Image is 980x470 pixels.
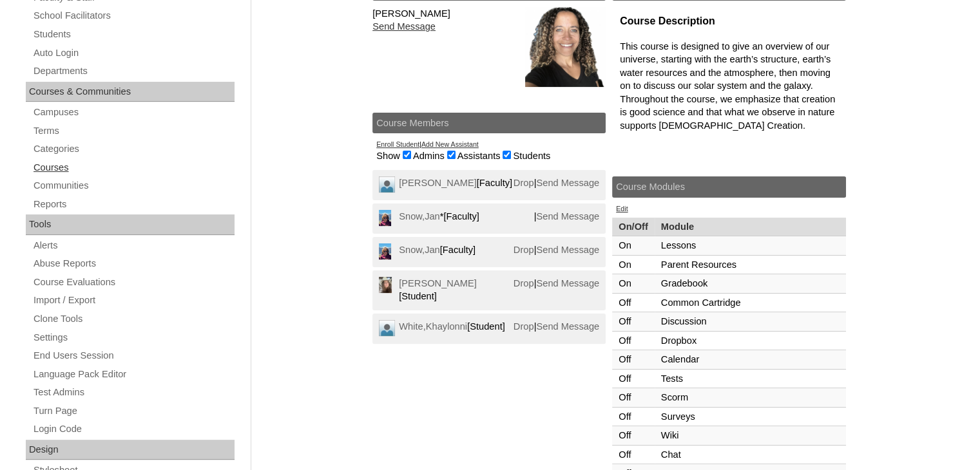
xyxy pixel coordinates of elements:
[612,332,655,351] td: Off
[536,211,599,221] a: Send Message
[399,245,440,255] a: Snow,Jan
[32,330,235,346] a: Settings
[612,446,655,465] td: Off
[514,321,534,332] a: Drop
[612,426,655,446] td: Off
[616,205,628,212] a: Edit
[514,176,599,190] span: |
[32,366,235,382] a: Language Pack Editor
[399,321,505,332] span: [Student]
[612,218,655,237] td: On/Off
[536,321,599,332] a: Send Message
[399,278,477,288] a: [PERSON_NAME]
[376,140,419,148] a: Enroll Student
[32,403,235,419] a: Turn Page
[655,426,846,446] td: Wiki
[514,243,599,257] span: |
[32,196,235,212] a: Reports
[655,256,846,275] td: Parent Resources
[399,278,477,302] span: [Student]
[32,123,235,139] a: Terms
[655,274,846,294] td: Gradebook
[32,45,235,61] a: Auto Login
[655,350,846,370] td: Calendar
[612,176,846,198] h2: Course Modules
[612,370,655,389] td: Off
[655,370,846,389] td: Tests
[379,320,395,336] img: Khaylonni White
[32,141,235,157] a: Categories
[372,140,606,166] div: |
[655,218,846,237] td: Module
[32,104,235,120] a: Campuses
[620,40,838,133] p: This course is designed to give an overview of our universe, starting with the earth’s structure,...
[379,243,391,259] img: Jan Snow
[536,278,599,288] a: Send Message
[376,149,602,163] div: Show Admins Assistants Students
[399,178,477,188] a: [PERSON_NAME]
[26,82,235,102] div: Courses & Communities
[612,236,655,256] td: On
[655,332,846,351] td: Dropbox
[32,348,235,364] a: End Users Session
[26,214,235,235] div: Tools
[620,15,715,26] span: Course Description
[399,245,476,255] span: [Faculty]
[379,210,391,226] img: Jan Snow
[655,446,846,465] td: Chat
[514,278,534,288] a: Drop
[612,388,655,408] td: Off
[612,256,655,275] td: On
[612,408,655,427] td: Off
[399,321,467,332] a: White,Khaylonni
[32,238,235,254] a: Alerts
[32,26,235,42] a: Students
[525,7,606,87] img: Amy Horst
[32,256,235,272] a: Abuse Reports
[655,312,846,332] td: Discussion
[32,160,235,176] a: Courses
[32,384,235,400] a: Test Admins
[514,245,534,255] a: Drop
[536,245,599,255] a: Send Message
[421,140,479,148] a: Add New Assistant
[379,277,392,293] img: Evyn White
[372,21,436,32] a: Send Message
[612,350,655,370] td: Off
[32,63,235,79] a: Departments
[32,311,235,327] a: Clone Tools
[26,440,235,460] div: Design
[534,210,600,223] span: |
[399,178,512,188] span: [Faculty]
[514,277,599,290] span: |
[655,294,846,313] td: Common Cartridge
[514,320,599,334] span: |
[32,274,235,290] a: Course Evaluations
[514,178,534,188] a: Drop
[536,178,599,188] a: Send Message
[612,274,655,294] td: On
[399,211,479,221] span: *[Faculty]
[655,236,846,256] td: Lessons
[655,388,846,408] td: Scorm
[32,421,235,437] a: Login Code
[32,292,235,308] a: Import / Export
[379,176,395,193] img: Emilee Shields
[372,113,606,134] h2: Course Members
[655,408,846,427] td: Surveys
[32,8,235,24] a: School Facilitators
[32,178,235,194] a: Communities
[612,312,655,332] td: Off
[612,294,655,313] td: Off
[399,211,440,221] a: Snow,Jan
